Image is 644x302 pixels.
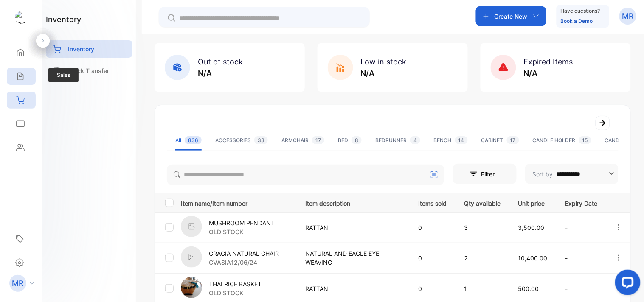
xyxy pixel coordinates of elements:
p: Item description [305,197,401,208]
p: 3 [464,223,501,232]
span: 15 [579,136,591,144]
button: Sort by [525,164,619,184]
span: 14 [455,136,468,144]
button: Create New [476,6,546,26]
iframe: LiveChat chat widget [608,266,644,302]
p: Inventory [68,45,94,53]
p: 0 [419,284,447,293]
p: CVASIA12/06/24 [209,258,279,267]
span: 10,400.00 [518,254,548,262]
p: Items sold [419,197,447,208]
div: BED [338,137,362,144]
p: THAI RICE BASKET [209,280,262,288]
p: Expiry Date [565,197,598,208]
p: N/A [361,67,407,79]
div: All [175,137,202,144]
div: BEDRUNNER [375,137,420,144]
img: item [181,216,202,237]
p: 0 [419,254,447,263]
div: CABINET [481,137,519,144]
p: Sort by [533,170,553,179]
span: 33 [254,136,268,144]
p: RATTAN [305,284,401,293]
p: - [565,223,598,232]
p: OLD STOCK [209,288,262,297]
p: OLD STOCK [209,227,275,236]
p: MR [622,11,634,22]
p: RATTAN [305,223,401,232]
span: Sales [48,68,79,82]
img: logo [15,11,28,24]
h1: inventory [46,14,81,25]
p: MUSHROOM PENDANT [209,218,275,227]
p: Qty available [464,197,501,208]
span: 8 [352,136,362,144]
p: - [565,254,598,263]
span: 17 [507,136,519,144]
p: - [565,284,598,293]
p: Item name/Item number [181,197,295,208]
p: N/A [198,67,243,79]
span: Expired Items [524,57,573,66]
a: Book a Demo [561,18,593,24]
p: Stock Transfer [68,66,109,75]
p: MR [12,278,24,289]
a: Stock Transfer [46,62,132,79]
span: 17 [312,136,324,144]
span: 500.00 [518,285,539,292]
p: 2 [464,254,501,263]
p: Unit price [518,197,548,208]
p: NATURAL AND EAGLE EYE WEAVING [305,249,401,267]
div: BENCH [434,137,468,144]
div: CANDLE HOLDER [533,137,591,144]
div: ACCESSORIES [215,137,268,144]
span: 4 [410,136,420,144]
span: 3,500.00 [518,224,545,231]
img: item [181,246,202,268]
div: ARMCHAIR [281,137,324,144]
p: GRACIA NATURAL CHAIR [209,249,279,258]
p: 1 [464,284,501,293]
p: 0 [419,223,447,232]
img: item [181,277,202,298]
span: Low in stock [361,57,407,66]
button: MR [619,6,636,26]
span: Out of stock [198,57,243,66]
p: Create New [495,12,528,21]
p: Have questions? [561,7,600,15]
span: 836 [185,136,202,144]
p: N/A [524,67,573,79]
a: Inventory [46,40,132,58]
